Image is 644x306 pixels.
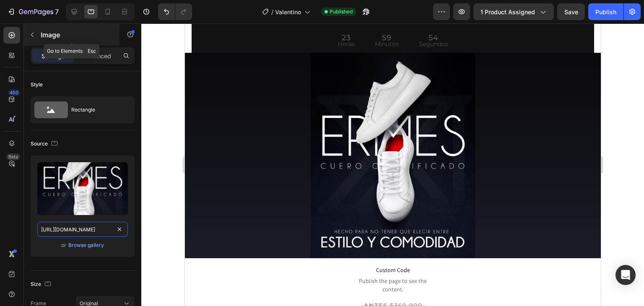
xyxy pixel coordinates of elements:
div: Size [31,279,53,290]
button: Browse gallery [68,241,104,249]
p: Settings [42,52,65,60]
p: Image [41,30,112,40]
div: Undo/Redo [158,3,192,20]
button: Save [557,3,585,20]
span: Published [330,8,353,16]
div: Rectangle [71,100,122,119]
span: Valentino [275,8,301,16]
iframe: Design area [185,23,601,306]
div: Browse gallery [68,241,104,249]
span: / [271,8,273,16]
button: 1 product assigned [473,3,554,20]
span: Save [564,8,578,16]
p: 7 [55,7,59,17]
div: Source [31,138,60,150]
div: Beta [6,153,20,160]
img: preview-image [37,162,128,215]
p: Advanced [83,52,111,60]
span: 1 product assigned [480,8,535,16]
div: 450 [8,89,20,96]
button: 7 [3,3,62,20]
div: Publish [595,8,616,16]
span: or [61,240,66,250]
div: Open Intercom Messenger [615,265,636,285]
div: Style [31,81,43,88]
button: Publish [588,3,623,20]
input: https://example.com/image.jpg [37,222,128,237]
